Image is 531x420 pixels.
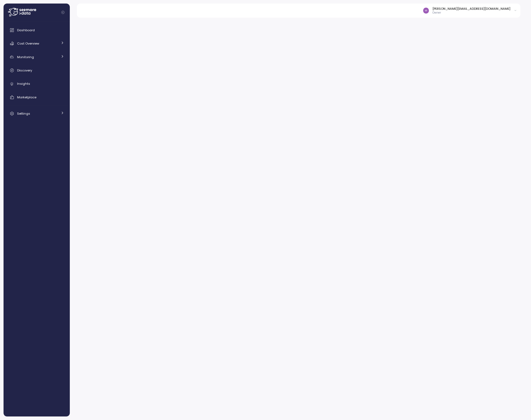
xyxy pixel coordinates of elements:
[6,52,68,62] a: Monitoring
[17,82,30,86] span: Insights
[17,41,39,46] span: Cost Overview
[6,108,68,119] a: Settings
[59,10,66,14] button: Collapse navigation
[423,8,429,13] img: a578287da5907d08df1e6f566dc2ef7a
[17,68,32,73] span: Discovery
[6,92,68,103] a: Marketplace
[17,28,35,32] span: Dashboard
[6,25,68,36] a: Dashboard
[17,55,34,59] span: Monitoring
[17,111,30,116] span: Settings
[6,79,68,89] a: Insights
[17,95,36,99] span: Marketplace
[432,11,510,15] p: Owner
[6,65,68,76] a: Discovery
[6,38,68,49] a: Cost Overview
[432,7,510,11] div: [PERSON_NAME][EMAIL_ADDRESS][DOMAIN_NAME]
